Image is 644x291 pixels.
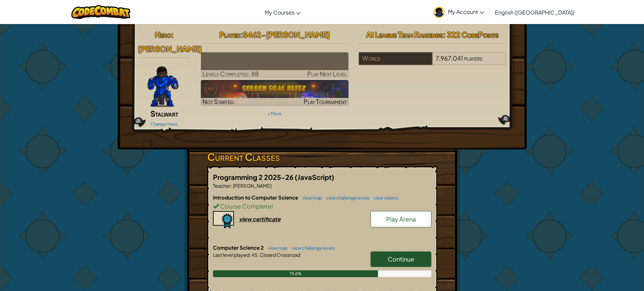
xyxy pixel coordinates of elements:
a: My Account [430,1,487,23]
a: English ([GEOGRAPHIC_DATA]) [492,3,578,21]
span: Levels Completed: 88 [202,70,259,78]
span: Play Tournament [304,98,347,105]
span: players [464,54,482,62]
a: view map [299,195,322,201]
span: : [240,30,243,39]
span: Player [219,30,240,39]
a: view videos [370,195,398,201]
span: : 322 CodePoints [443,30,499,39]
a: view challenge levels [288,245,335,251]
span: ! [271,202,273,210]
span: [PERSON_NAME] [232,183,271,189]
a: World7,967,041players [359,59,506,66]
h3: Current Classes [207,149,437,165]
img: Golden Goal [201,80,349,106]
a: view challenge levels [323,195,369,201]
span: Not Started [202,98,234,105]
span: Stalwart [150,109,178,118]
span: Closed Crossroad [259,252,300,258]
div: World [359,52,432,65]
span: 7,967,041 [436,54,463,62]
span: [PERSON_NAME] [138,44,202,54]
img: CodeCombat logo [71,5,130,19]
span: Course Complete [219,202,271,210]
span: : [231,183,232,189]
span: Teacher [213,183,231,189]
span: Programming 2 2025-26 [213,173,295,181]
span: English ([GEOGRAPHIC_DATA]) [495,9,574,16]
a: + More [267,111,282,116]
span: Hero [155,30,171,39]
span: Play Next Level [307,70,347,78]
img: certificate-icon.png [213,211,234,229]
span: : [249,252,251,258]
a: Play Next Level [201,52,349,78]
span: My Account [448,8,484,15]
span: My Courses [265,9,294,16]
span: (JavaScript) [295,173,334,181]
span: Last level played [213,252,249,258]
span: Play Arena [386,215,416,223]
img: avatar [433,7,445,18]
div: view certificate [239,215,281,223]
span: Computer Science 2 [213,244,265,251]
span: S462-[PERSON_NAME] [243,30,330,39]
a: Change Hero [150,121,178,127]
a: My Courses [261,3,304,21]
span: 45. [251,252,259,258]
a: view map [265,245,288,251]
span: Continue [388,255,414,263]
a: view certificate [213,215,281,223]
div: 75.6% [213,270,378,277]
span: AI League Team Rankings [366,30,443,39]
span: : [171,30,174,39]
span: Introduction to Computer Science [213,194,299,201]
img: Gordon-selection-pose.png [147,66,178,107]
a: Not StartedPlay Tournament [201,80,349,106]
